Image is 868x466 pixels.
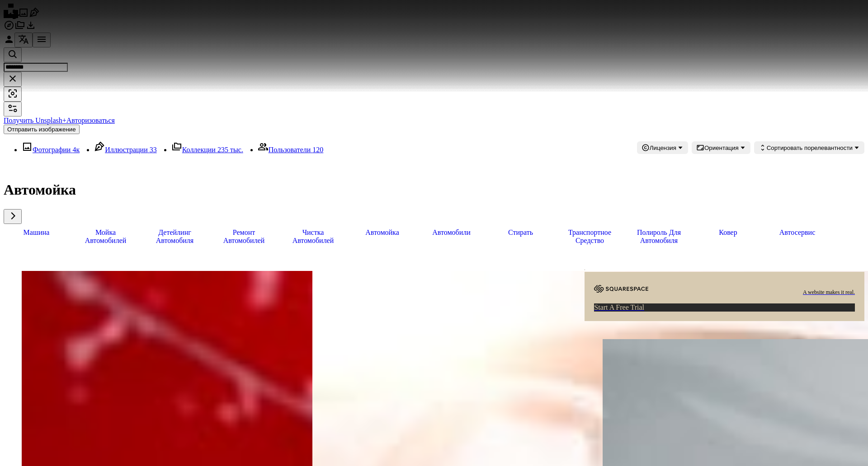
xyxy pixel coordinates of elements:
a: ковер [695,224,761,241]
font: 33 [150,146,157,154]
a: Главная — Unsplash [4,12,18,19]
span: A website makes it real. [803,289,855,296]
a: A website makes it real.Start A Free Trial [585,264,864,321]
img: file-1705255347840-230a6ab5bca9image [594,285,648,293]
a: Пользователи 120 [258,146,324,154]
a: автомойка [349,224,415,241]
font: детейлинг автомобиля [156,228,193,244]
a: стирать [488,224,553,241]
font: 120 [312,146,323,154]
a: Иллюстрации [29,12,40,19]
a: Коллекции [14,24,25,32]
font: Сортировать по [767,144,811,151]
font: Лицензия [650,144,676,151]
font: Коллекции [182,146,216,154]
font: Пользователи [269,146,311,154]
button: Лицензия [637,141,688,154]
font: ремонт автомобилей [223,228,265,244]
div: Start A Free Trial [594,303,855,312]
font: стирать [508,228,533,236]
button: Меню [33,33,51,47]
font: Иллюстрации [105,146,148,154]
a: Получить Unsplash+ [4,116,66,124]
a: ремонт автомобилей [211,224,277,249]
a: Войти / Зарегистрироваться [4,38,14,46]
font: автомобили [432,228,471,236]
font: Отправить изображение [7,126,76,133]
a: мойка автомобилей [73,224,138,249]
font: автомойка [365,228,399,236]
font: Фотографии [33,146,71,154]
button: прокрутить список вправо [4,209,22,224]
font: полироль для автомобиля [637,228,681,244]
a: полироль для автомобиля [626,224,692,249]
a: Фотографии 4к [22,146,80,154]
button: Поиск Unsplash [4,47,22,62]
button: Ориентация [692,141,750,154]
button: Сортировать порелевантности [754,141,864,154]
a: История загрузок [25,24,36,32]
font: транспортное средство [568,228,611,244]
font: ковер [719,228,737,236]
button: Язык [14,33,33,47]
a: автосервис [764,224,830,241]
font: чистка автомобилей [292,228,334,244]
button: Фильтры [4,102,22,116]
a: машина [4,224,69,241]
a: Фотографии [18,12,29,19]
button: Прозрачный [4,72,22,87]
button: Отправить изображение [4,125,80,134]
font: 4к [72,146,80,154]
a: Исследовать [4,24,14,32]
form: Найти визуальные материалы на сайте [4,47,864,102]
a: транспортное средство [557,224,623,249]
font: Ориентация [704,144,739,151]
font: Автомойка [4,182,76,198]
font: мойка автомобилей [85,228,127,244]
a: детейлинг автомобиля [142,224,208,249]
a: Коллекции 235 тыс. [171,146,243,154]
a: Иллюстрации 33 [94,146,157,154]
a: Авторизоваться [66,116,115,124]
button: Визуальный поиск [4,87,22,102]
font: 235 тыс. [217,146,243,154]
a: чистка автомобилей [280,224,346,249]
font: автосервис [779,228,816,236]
a: автомобили [419,224,484,241]
font: релевантности [811,144,853,151]
font: машина [24,228,50,236]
